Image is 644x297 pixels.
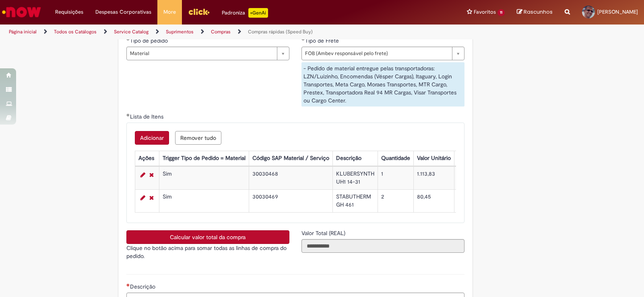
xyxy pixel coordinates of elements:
span: Somente leitura - Valor Total (REAL) [301,229,347,237]
span: Favoritos [474,8,496,16]
td: KLUBERSYNTH UH1 14-31 [332,167,378,190]
span: Obrigatório Preenchido [301,37,305,41]
th: Código SAP Material / Serviço [249,151,332,166]
td: 1 [378,167,413,190]
a: Página inicial [9,29,37,35]
div: - Pedido de material entregue pelas transportadoras: LZN/Luizinho, Encomendas (Vésper Cargas), It... [301,62,464,107]
a: Todos os Catálogos [54,29,97,35]
th: Trigger Tipo de Pedido = Material [159,151,249,166]
span: Lista de Itens [130,113,165,120]
td: 2 [378,190,413,213]
a: Remover linha 2 [147,193,156,203]
th: Valor Unitário [413,151,454,166]
span: FOB (Ambev responsável pelo frete) [305,47,448,60]
a: Remover linha 1 [147,170,156,180]
td: Sim [159,167,249,190]
td: Sim [159,190,249,213]
label: Somente leitura - Valor Total (REAL) [301,229,347,237]
span: 11 [497,9,505,16]
span: Material [130,47,273,60]
button: Calcular valor total da compra [126,230,289,244]
span: Obrigatório Preenchido [126,37,130,41]
a: Service Catalog [114,29,149,35]
td: 1.113,83 [413,167,454,190]
span: Descrição [130,283,157,290]
img: ServiceNow [1,4,42,20]
span: Requisições [55,8,83,16]
a: Compras rápidas (Speed Buy) [248,29,313,35]
th: Descrição [332,151,378,166]
button: Adicionar uma linha para Lista de Itens [135,131,169,145]
div: Padroniza [222,8,268,18]
td: 30030469 [249,190,332,213]
p: Clique no botão acima para somar todas as linhas de compra do pedido. [126,244,289,260]
span: Tipo de Frete [305,37,341,44]
th: Valor Total Moeda [454,151,506,166]
span: Necessários [126,283,130,287]
a: Rascunhos [517,8,553,16]
a: Compras [211,29,231,35]
span: Despesas Corporativas [95,8,151,16]
img: click_logo_yellow_360x200.png [188,6,210,18]
td: 30030468 [249,167,332,190]
span: More [163,8,176,16]
p: +GenAi [248,8,268,18]
span: [PERSON_NAME] [597,8,638,15]
span: Tipo de pedido [130,37,169,44]
th: Ações [135,151,159,166]
ul: Trilhas de página [6,25,423,39]
td: 1.113,83 [454,167,506,190]
a: Editar Linha 2 [138,193,147,203]
input: Valor Total (REAL) [301,239,464,253]
th: Quantidade [378,151,413,166]
a: Suprimentos [166,29,194,35]
td: STABUTHERM GH 461 [332,190,378,213]
td: 160,90 [454,190,506,213]
span: Rascunhos [524,8,553,16]
span: Obrigatório Preenchido [126,113,130,117]
button: Remover todas as linhas de Lista de Itens [175,131,221,145]
a: Editar Linha 1 [138,170,147,180]
td: 80,45 [413,190,454,213]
